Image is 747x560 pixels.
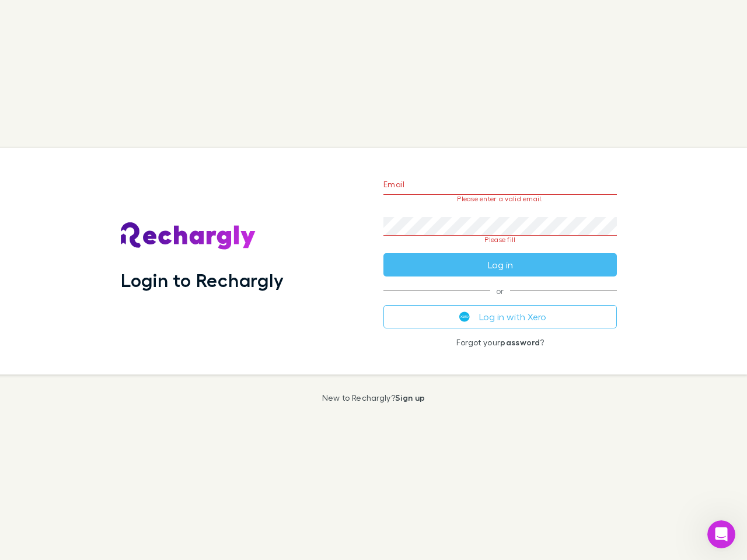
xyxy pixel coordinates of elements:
[383,305,617,328] button: Log in with Xero
[707,520,735,548] iframe: Intercom live chat
[383,338,617,347] p: Forgot your ?
[500,337,540,347] a: password
[322,393,425,402] p: New to Rechargly?
[121,269,284,291] h1: Login to Rechargly
[383,195,617,203] p: Please enter a valid email.
[383,253,617,276] button: Log in
[121,222,256,250] img: Rechargly's Logo
[383,236,617,244] p: Please fill
[459,311,470,322] img: Xero's logo
[395,393,425,402] a: Sign up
